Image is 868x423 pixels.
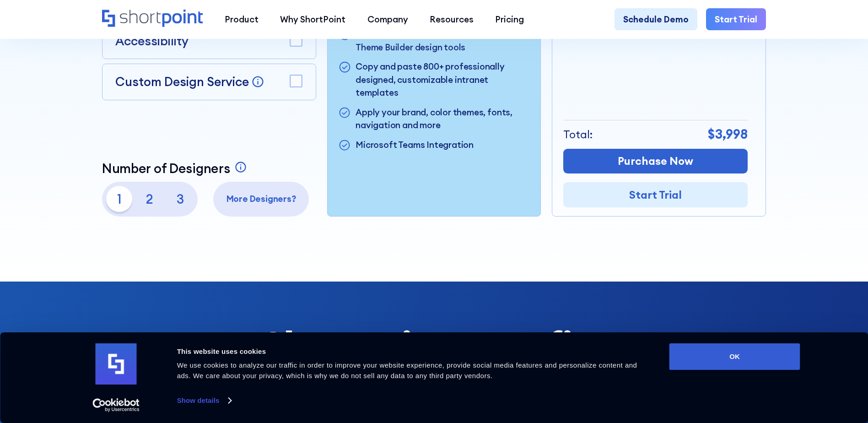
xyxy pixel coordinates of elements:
h2: ShortPoint Benefits [102,325,766,368]
p: $3,998 [708,125,748,144]
a: Purchase Now [563,149,748,174]
p: Microsoft Teams Integration [356,138,474,152]
div: Company [367,13,408,26]
a: Schedule Demo [615,8,697,30]
p: Includes Page Builder Live Mode and Theme Builder design tools [356,27,530,54]
p: Copy and paste 800+ professionally designed, customizable intranet templates [356,60,530,99]
a: Start Trial [706,8,766,30]
iframe: Chat Widget [703,317,868,423]
a: Start Trial [563,182,748,207]
div: This website uses cookies [177,346,649,357]
a: Usercentrics Cookiebot - opens in a new window [76,398,156,412]
p: Number of Designers [102,161,230,176]
p: 2 [137,186,163,212]
p: Custom Design Service [115,74,249,89]
div: Product [225,13,259,26]
p: More Designers? [218,192,305,205]
a: Number of Designers [102,161,250,176]
p: 1 [106,186,132,212]
button: OK [669,343,800,370]
p: Accessibility [115,32,189,50]
p: Apply your brand, color themes, fonts, navigation and more [356,106,530,132]
a: Company [356,8,419,30]
a: Resources [419,8,484,30]
a: Why ShortPoint [270,8,356,30]
img: logo [96,343,137,385]
div: Why ShortPoint [280,13,345,26]
a: Home [102,10,203,28]
a: Show details [177,394,231,407]
a: Product [214,8,269,30]
p: 3 [167,186,193,212]
p: Total: [563,126,593,143]
div: Resources [430,13,474,26]
span: We use cookies to analyze our traffic in order to improve your website experience, provide social... [177,361,637,380]
div: Pricing [495,13,524,26]
a: Pricing [485,8,535,30]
